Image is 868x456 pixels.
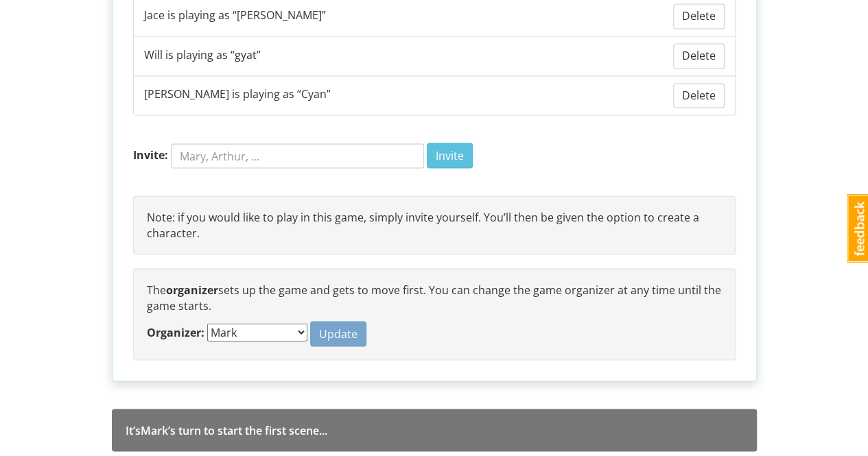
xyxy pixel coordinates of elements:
label: Organizer: [147,324,204,340]
button: Delete [673,43,725,69]
button: Invite [427,143,473,168]
span: Invite [436,147,464,163]
button: Update [310,321,366,346]
span: [PERSON_NAME] [144,86,331,102]
strong: organizer [166,282,218,297]
p: The sets up the game and gets to move first. You can change the game organizer at any time until ... [147,282,722,313]
button: Delete [673,83,725,108]
button: Delete [673,3,725,29]
label: Invite: [133,147,168,163]
span: Will [144,47,261,63]
span: is playing as “ gyat ” [163,47,261,62]
p: Note: if you would like to play in this game, simply invite yourself. You’ll then be given the op... [147,209,722,241]
span: is playing as “ [PERSON_NAME] ” [165,8,326,23]
input: Mary, Arthur, ... [171,143,424,168]
span: Delete [682,88,716,103]
div: It’s Mark ’s turn to start the first scene ... [112,409,757,452]
span: is playing as “ Cyan ” [229,86,331,101]
span: Update [319,326,357,341]
span: Delete [682,48,716,63]
span: Jace [144,8,326,23]
span: Delete [682,8,716,23]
